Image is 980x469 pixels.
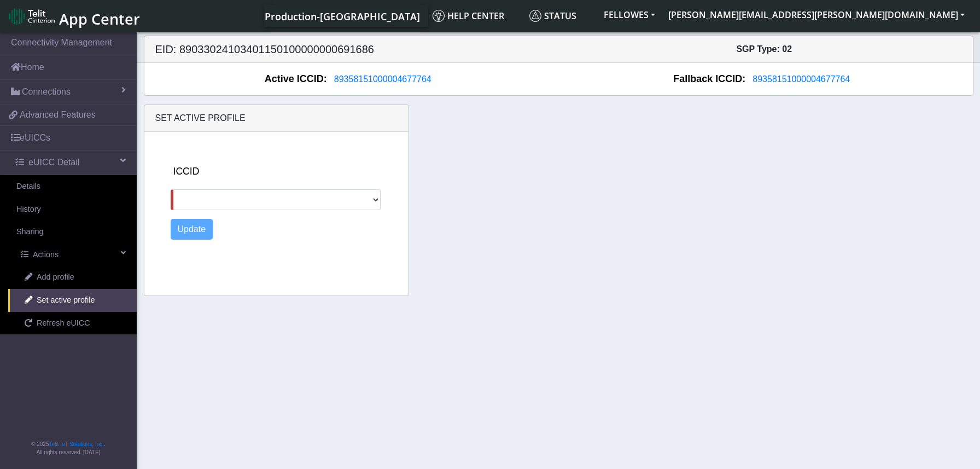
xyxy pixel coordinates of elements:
[4,150,137,175] a: eUICC Detail
[8,312,137,335] a: Refresh eUICC
[529,10,576,22] span: Status
[155,113,246,123] span: Set active profile
[745,72,857,86] button: 89358151000004677764
[33,249,59,261] span: Actions
[9,8,55,25] img: logo-telit-cinterion-gw-new.png
[752,74,850,84] span: 89358151000004677764
[20,108,96,121] span: Advanced Features
[433,10,445,22] img: knowledge.svg
[37,317,90,329] span: Refresh eUICC
[37,294,95,306] span: Set active profile
[8,266,137,289] a: Add profile
[265,10,420,23] span: Production-[GEOGRAPHIC_DATA]
[529,10,541,22] img: status.svg
[8,289,137,312] a: Set active profile
[597,5,662,25] button: FELLOWES
[49,441,104,447] a: Telit IoT Solutions, Inc.
[433,10,504,22] span: Help center
[173,164,200,178] label: ICCID
[334,74,431,84] span: 89358151000004677764
[171,219,213,240] button: Update
[264,5,419,27] a: Your current platform instance
[37,271,74,283] span: Add profile
[9,4,138,28] a: App Center
[327,72,439,86] button: 89358151000004677764
[22,85,71,99] span: Connections
[673,72,745,86] span: Fallback ICCID:
[662,5,971,25] button: [PERSON_NAME][EMAIL_ADDRESS][PERSON_NAME][DOMAIN_NAME]
[265,72,327,86] span: Active ICCID:
[59,9,140,29] span: App Center
[4,244,137,267] a: Actions
[428,5,525,27] a: Help center
[525,5,597,27] a: Status
[147,43,559,56] h5: EID: 89033024103401150100000000691686
[28,156,79,169] span: eUICC Detail
[736,44,792,54] span: SGP Type: 02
